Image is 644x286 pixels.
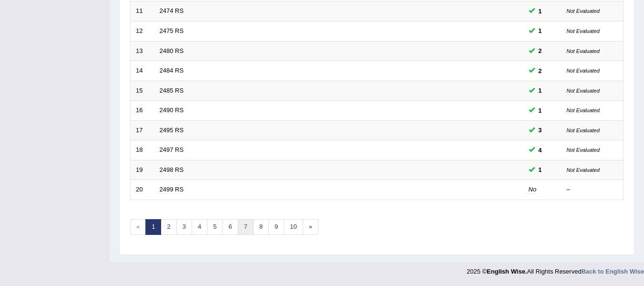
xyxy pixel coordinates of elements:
div: 2025 © All Rights Reserved [467,262,644,276]
td: 20 [131,180,154,200]
span: You can still take this question [535,6,546,16]
td: 16 [131,101,154,121]
td: 18 [131,140,154,160]
td: 13 [131,41,154,61]
a: 3 [176,219,192,235]
a: 2490 RS [160,106,184,114]
span: You can still take this question [535,66,546,76]
span: You can still take this question [535,85,546,95]
td: 11 [131,1,154,21]
small: Not Evaluated [567,167,600,173]
a: 2475 RS [160,27,184,34]
a: 2484 RS [160,67,184,74]
td: 17 [131,120,154,140]
em: No [529,186,537,193]
span: You can still take this question [535,145,546,155]
small: Not Evaluated [567,28,600,34]
small: Not Evaluated [567,107,600,113]
a: 8 [253,219,269,235]
a: 2497 RS [160,146,184,153]
a: 2474 RS [160,7,184,14]
span: You can still take this question [535,125,546,135]
a: 2485 RS [160,87,184,94]
small: Not Evaluated [567,88,600,94]
td: 14 [131,61,154,81]
a: 1 [145,219,161,235]
a: Back to English Wise [582,268,644,275]
td: 12 [131,21,154,41]
small: Not Evaluated [567,48,600,54]
span: You can still take this question [535,106,546,116]
a: 2498 RS [160,166,184,173]
small: Not Evaluated [567,127,600,133]
td: 19 [131,160,154,180]
a: 6 [222,219,238,235]
a: 2 [161,219,176,235]
span: « [130,219,146,235]
a: » [303,219,318,235]
span: You can still take this question [535,46,546,56]
td: 15 [131,81,154,101]
a: 4 [192,219,207,235]
a: 9 [268,219,284,235]
div: – [567,185,618,194]
strong: English Wise. [487,268,527,275]
span: You can still take this question [535,165,546,175]
small: Not Evaluated [567,8,600,14]
small: Not Evaluated [567,68,600,74]
a: 10 [284,219,303,235]
span: You can still take this question [535,26,546,36]
a: 2499 RS [160,186,184,193]
a: 5 [207,219,223,235]
a: 2495 RS [160,127,184,134]
small: Not Evaluated [567,147,600,153]
a: 2480 RS [160,47,184,54]
a: 7 [238,219,254,235]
